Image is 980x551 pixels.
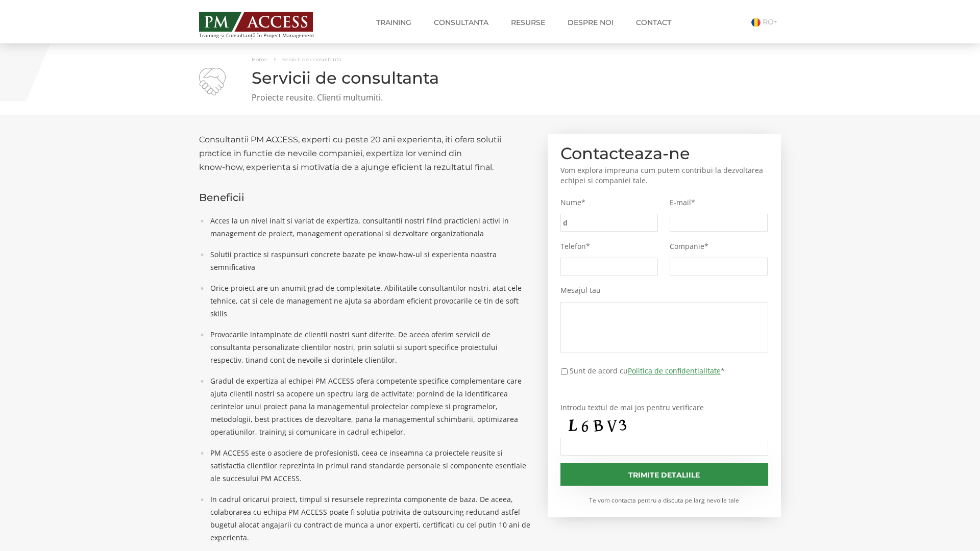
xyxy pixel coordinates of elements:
h3: Beneficii [199,192,532,203]
a: Contact [628,12,679,33]
li: Gradul de expertiza al echipei PM ACCESS ofera competente specifice complementare care ajuta clie... [205,374,532,438]
label: Nume [560,198,658,207]
img: Servicii de consultanta [199,68,226,95]
h2: Contacteaza-ne [560,146,769,160]
span: Training și Consultanță în Project Management [199,33,333,38]
label: Companie [670,242,768,251]
label: Mesajul tau [560,286,769,295]
li: Solutii practice si raspunsuri concrete bazate pe know-how-ul si experienta noastra semnificativa [205,248,532,273]
small: Te vom contacta pentru a discuta pe larg nevoile tale [560,496,769,505]
label: Introdu textul de mai jos pentru verificare [560,403,769,412]
img: Romana [751,18,761,27]
a: RO [751,17,781,27]
input: Trimite detaliile [560,463,769,486]
li: In cadrul oricarui proiect, timpul si resursele reprezinta componente de baza. De aceea, colabora... [205,493,532,544]
label: Sunt de acord cu * [570,365,725,376]
p: Proiecte reusite. Clienti multumiti. [199,92,781,104]
h1: Servicii de consultanta [199,69,781,87]
img: PM ACCESS - Echipa traineri si consultanti certificati PMP: Narciss Popescu, Mihai Olaru, Monica ... [199,12,313,32]
a: Training și Consultanță în Project Management [199,9,333,38]
a: Resurse [503,12,553,33]
a: Training [369,12,419,33]
li: Orice proiect are un anumit grad de complexitate. Abilitatile consultantilor nostri, atat cele te... [205,282,532,320]
li: Acces la un nivel inalt si variat de expertiza, consultantii nostri fiind practicieni activi in m... [205,214,532,240]
h2: Consultantii PM ACCESS, experti cu peste 20 ani experienta, iti ofera solutii practice in functie... [199,133,532,174]
a: Home [252,56,267,63]
label: Telefon [560,242,658,251]
a: Despre noi [560,12,621,33]
li: Provocarile intampinate de clientii nostri sunt diferite. De aceea oferim servicii de consultanta... [205,328,532,366]
a: Politica de confidentialitate [628,366,721,375]
a: Consultanta [426,12,496,33]
label: E-mail [670,198,768,207]
span: Servicii de consultanta [282,56,341,63]
li: PM ACCESS este o asociere de profesionisti, ceea ce inseamna ca proiectele reusite si satisfactia... [205,446,532,485]
p: Vom explora impreuna cum putem contribui la dezvoltarea echipei si companiei tale. [560,165,769,186]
